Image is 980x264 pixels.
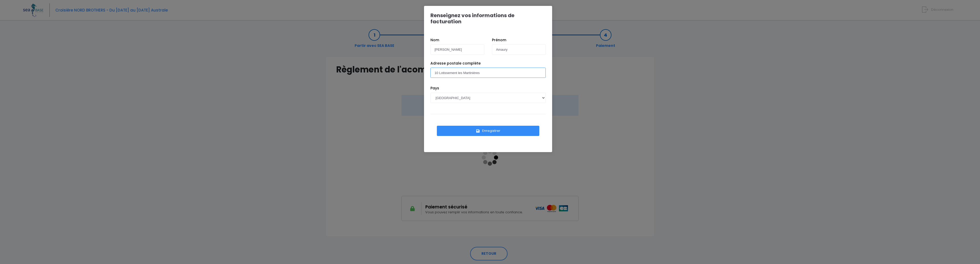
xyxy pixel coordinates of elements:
label: Nom [430,37,439,43]
button: Enregistrer [437,126,539,136]
h1: Renseignez vos informations de facturation [430,12,546,25]
label: Prénom [492,37,506,43]
label: Adresse postale complète [430,61,481,66]
label: Pays [430,86,439,91]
